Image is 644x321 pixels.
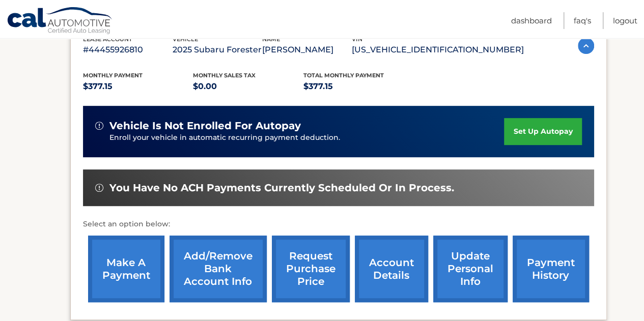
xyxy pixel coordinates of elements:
[95,122,103,130] img: alert-white.svg
[7,7,114,36] a: Cal Automotive
[83,36,132,43] span: lease account
[83,79,193,94] p: $377.15
[109,182,454,194] span: You have no ACH payments currently scheduled or in process.
[83,218,594,230] p: Select an option below:
[578,38,594,54] img: accordion-active.svg
[83,72,143,79] span: Monthly Payment
[433,236,508,302] a: update personal info
[613,12,637,29] a: Logout
[303,72,384,79] span: Total Monthly Payment
[170,236,267,302] a: Add/Remove bank account info
[352,36,362,43] span: vin
[262,36,280,43] span: name
[88,236,164,302] a: make a payment
[574,12,591,29] a: FAQ's
[193,79,303,94] p: $0.00
[272,236,350,302] a: request purchase price
[83,43,173,57] p: #44455926810
[193,72,256,79] span: Monthly sales Tax
[513,236,589,302] a: payment history
[352,43,524,57] p: [US_VEHICLE_IDENTIFICATION_NUMBER]
[95,184,103,192] img: alert-white.svg
[303,79,414,94] p: $377.15
[173,36,198,43] span: vehicle
[109,120,301,132] span: vehicle is not enrolled for autopay
[511,12,552,29] a: Dashboard
[355,236,428,302] a: account details
[504,118,581,145] a: set up autopay
[173,43,262,57] p: 2025 Subaru Forester
[109,132,505,143] p: Enroll your vehicle in automatic recurring payment deduction.
[262,43,352,57] p: [PERSON_NAME]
